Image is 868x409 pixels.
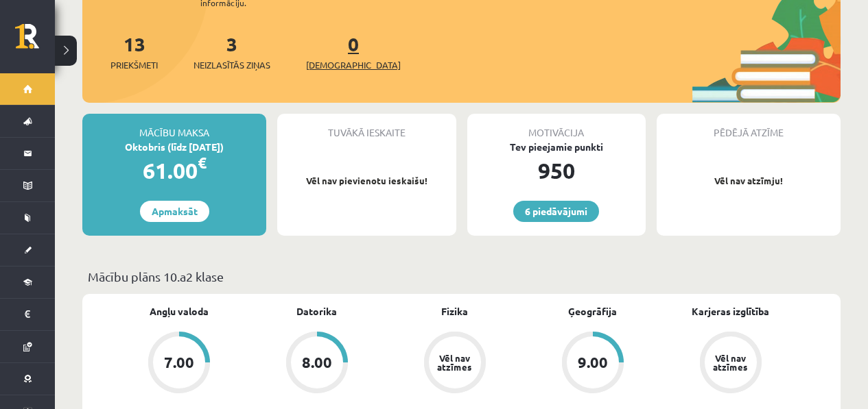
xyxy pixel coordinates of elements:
[193,58,270,72] span: Neizlasītās ziņas
[692,304,769,319] a: Karjeras izglītība
[110,58,158,72] span: Priekšmeti
[306,58,401,72] span: [DEMOGRAPHIC_DATA]
[284,174,449,188] p: Vēl nav pievienotu ieskaišu!
[467,140,646,154] div: Tev pieejamie punkti
[193,32,270,72] a: 3Neizlasītās ziņas
[82,114,266,140] div: Mācību maksa
[386,332,524,396] a: Vēl nav atzīmes
[568,304,617,319] a: Ģeogrāfija
[467,114,646,140] div: Motivācija
[277,114,456,140] div: Tuvākā ieskaite
[712,354,750,371] div: Vēl nav atzīmes
[657,114,841,140] div: Pēdējā atzīme
[306,32,401,72] a: 0[DEMOGRAPHIC_DATA]
[436,354,474,371] div: Vēl nav atzīmes
[82,140,266,154] div: Oktobris (līdz [DATE])
[110,332,248,396] a: 7.00
[524,332,661,396] a: 9.00
[296,304,337,319] a: Datorika
[578,355,608,370] div: 9.00
[164,355,194,370] div: 7.00
[441,304,468,319] a: Fizika
[664,174,834,188] p: Vēl nav atzīmju!
[150,304,209,319] a: Angļu valoda
[198,153,207,173] span: €
[302,355,332,370] div: 8.00
[661,332,799,396] a: Vēl nav atzīmes
[88,267,835,286] p: Mācību plāns 10.a2 klase
[110,32,158,72] a: 13Priekšmeti
[513,201,599,222] a: 6 piedāvājumi
[248,332,386,396] a: 8.00
[15,24,55,58] a: Rīgas 1. Tālmācības vidusskola
[82,154,266,187] div: 61.00
[140,201,209,222] a: Apmaksāt
[467,154,646,187] div: 950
